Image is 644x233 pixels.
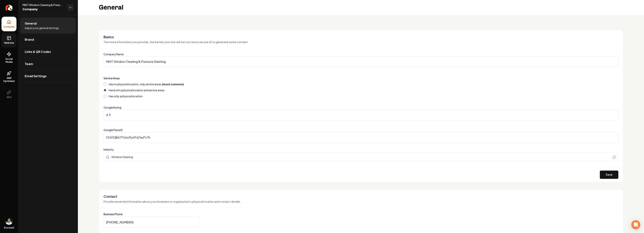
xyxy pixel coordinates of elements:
[104,40,618,44] p: The more information you provide, the better your site will turn out since we use AI to generate ...
[1,58,16,64] span: Social Media
[20,46,76,58] a: Links & QR Codes
[5,217,13,225] button: Open user button
[104,56,618,67] input: Company Name
[4,226,14,229] span: Account
[104,147,618,152] label: Industry
[5,96,13,99] span: SEO
[1,33,16,47] a: Website
[104,194,618,199] h3: Contact
[104,132,618,143] input: Google Place ID
[104,128,123,132] label: Google Place ID
[104,110,618,120] input: Google Rating
[104,199,618,204] p: Provide essential information about your business or organization's physical location and contact...
[109,83,184,85] label: Has no physical location, only service areas.
[1,68,16,86] a: GBP Optimizer
[104,213,618,215] label: Business Phone
[5,217,13,225] img: Arwin Rahmatpanah
[104,106,121,109] label: Google Rating
[3,41,16,44] span: Website
[6,4,13,10] img: Rebolt Logo
[25,74,47,78] span: Email Settings
[631,220,640,229] div: Open Intercom Messenger
[25,37,34,42] span: Brand
[162,82,184,86] strong: (most common)
[20,70,76,82] a: Email Settings
[109,95,143,97] label: Has only a physical location.
[1,87,16,102] button: SEO
[25,21,37,26] span: General
[22,3,64,7] span: MiNT Window Cleaning & Pressure Washing
[22,7,64,12] span: Company
[99,4,123,11] h2: General
[25,26,60,30] span: Adjust your general settings.
[104,35,618,39] h3: Basics
[25,62,33,66] span: Team
[600,171,618,179] button: Save
[25,49,51,54] span: Links & QR Codes
[20,58,76,70] a: Team
[104,52,124,56] label: Company Name
[109,89,165,91] label: Has both a physical location and service areas.
[20,34,76,46] a: Brand
[2,25,16,28] span: Company
[104,76,120,80] label: Service Areas
[1,49,16,67] a: Social Media
[1,77,16,83] span: GBP Optimizer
